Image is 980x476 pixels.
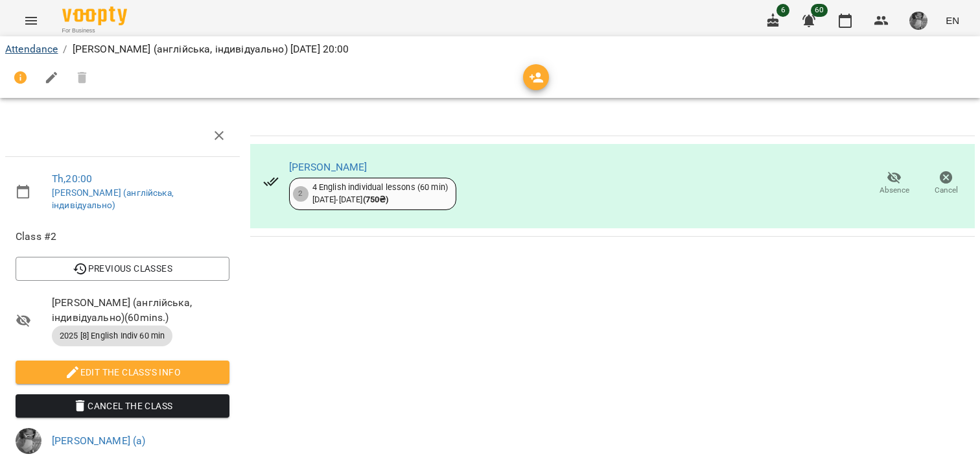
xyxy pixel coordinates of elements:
span: Edit the class's Info [26,364,219,380]
span: Cancel the class [26,398,219,414]
span: [PERSON_NAME] (англійська, індивідуально) ( 60 mins. ) [52,295,229,326]
nav: breadcrumb [5,42,975,57]
button: Cancel the class [16,394,229,418]
li: / [63,42,67,57]
button: Menu [16,5,47,36]
a: Attendance [5,43,58,55]
span: Cancel [935,185,958,196]
a: [PERSON_NAME] (а) [52,434,146,447]
span: 6 [776,4,789,17]
span: 2025 [8] English Indiv 60 min [52,330,172,342]
button: EN [940,8,964,32]
button: Previous Classes [16,257,229,280]
a: [PERSON_NAME] [289,161,367,173]
button: Absence [869,165,920,202]
div: 2 [293,186,309,202]
div: 4 English individual lessons (60 min) [DATE] - [DATE] [312,182,448,206]
span: EN [946,14,959,27]
img: Voopty Logo [62,6,127,25]
img: d8a229def0a6a8f2afd845e9c03c6922.JPG [909,12,927,30]
a: Th , 20:00 [52,173,92,185]
p: [PERSON_NAME] (англійська, індивідуально) [DATE] 20:00 [73,42,349,57]
span: Class #2 [16,229,229,244]
img: d8a229def0a6a8f2afd845e9c03c6922.JPG [16,428,41,454]
span: 60 [811,4,828,17]
button: Cancel [920,165,972,202]
button: Edit the class's Info [16,361,229,384]
span: Absence [880,185,909,196]
a: [PERSON_NAME] (англійська, індивідуально) [52,187,174,211]
span: Previous Classes [26,261,219,276]
b: ( 750 ₴ ) [363,195,389,204]
span: For Business [62,27,127,35]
